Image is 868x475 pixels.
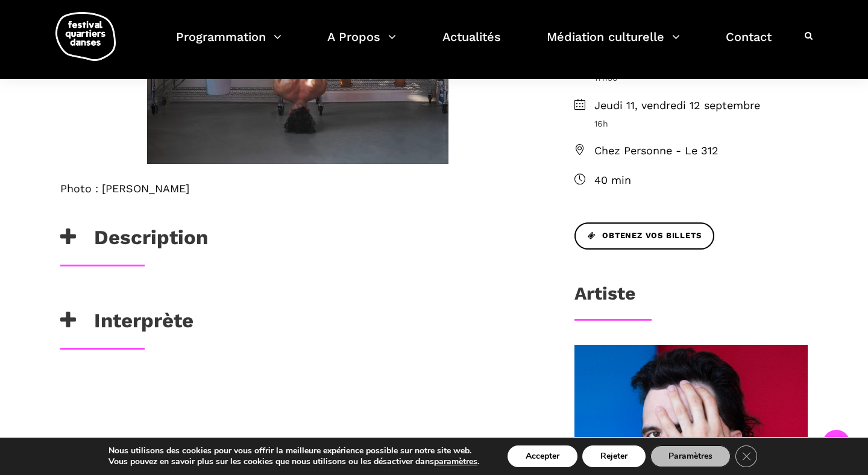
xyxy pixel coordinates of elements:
[582,445,646,467] button: Rejeter
[574,222,714,250] a: Obtenez vos billets
[726,27,772,62] a: Contact
[594,117,808,130] span: 16h
[60,182,535,195] h6: Photo : [PERSON_NAME]
[60,309,193,339] h3: Interprète
[594,97,808,115] span: Jeudi 11, vendredi 12 septembre
[434,456,477,467] button: paramètres
[508,445,577,467] button: Accepter
[650,445,731,467] button: Paramètres
[594,172,808,189] span: 40 min
[442,27,501,62] a: Actualités
[588,230,701,242] span: Obtenez vos billets
[327,27,396,62] a: A Propos
[55,12,116,61] img: logo-fqd-med
[574,283,635,313] h3: Artiste
[108,445,479,456] p: Nous utilisons des cookies pour vous offrir la meilleure expérience possible sur notre site web.
[176,27,281,62] a: Programmation
[60,225,208,256] h3: Description
[735,445,757,467] button: Close GDPR Cookie Banner
[547,27,680,62] a: Médiation culturelle
[108,456,479,467] p: Vous pouvez en savoir plus sur les cookies que nous utilisons ou les désactiver dans .
[594,142,808,160] span: Chez Personne - Le 312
